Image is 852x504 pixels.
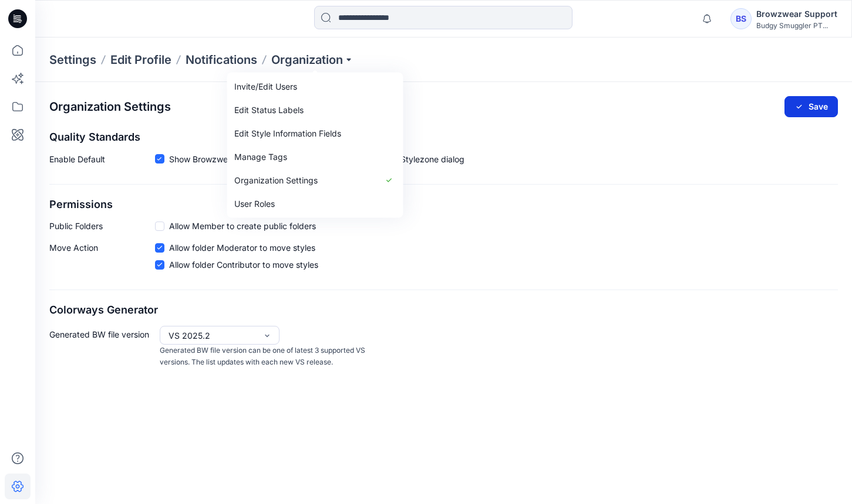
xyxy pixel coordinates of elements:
[730,8,752,29] div: BS
[784,96,838,117] button: Save
[230,169,401,192] a: Organization Settings
[49,131,838,144] h2: Quality Standards
[230,145,401,169] a: Manage Tags
[169,329,257,342] div: VS 2025.2
[160,345,369,369] p: Generated BW file version can be one of latest 3 supported VS versions. The list updates with eac...
[49,52,96,68] p: Settings
[169,258,318,271] span: Allow folder Contributor to move styles
[186,52,257,68] a: Notifications
[169,153,464,165] span: Show Browzwear’s default quality standards in the Share to Stylezone dialog
[49,100,171,114] h2: Organization Settings
[169,241,315,254] span: Allow folder Moderator to move styles
[230,122,401,145] a: Edit Style Information Fields
[49,304,838,316] h2: Colorways Generator
[230,192,401,216] a: User Roles
[49,199,838,211] h2: Permissions
[756,21,837,30] div: Budgy Smuggler PT...
[49,241,155,275] p: Move Action
[49,220,155,232] p: Public Folders
[230,98,401,122] a: Edit Status Labels
[169,220,316,232] span: Allow Member to create public folders
[230,75,401,98] a: Invite/Edit Users
[756,7,837,21] div: Browzwear Support
[110,52,171,68] a: Edit Profile
[49,153,155,170] p: Enable Default
[49,326,155,369] p: Generated BW file version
